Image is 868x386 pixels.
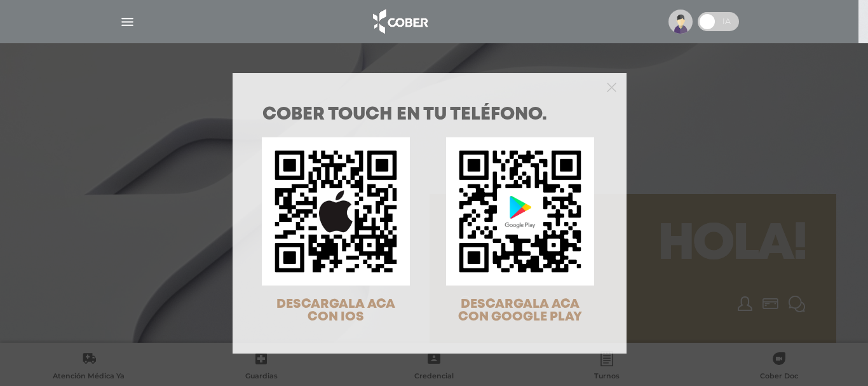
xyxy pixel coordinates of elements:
button: Close [607,81,616,92]
img: qr-code [446,137,594,286]
span: DESCARGALA ACA CON IOS [276,298,395,323]
h1: COBER TOUCH en tu teléfono. [262,106,597,124]
img: qr-code [262,137,410,286]
span: DESCARGALA ACA CON GOOGLE PLAY [458,298,582,323]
